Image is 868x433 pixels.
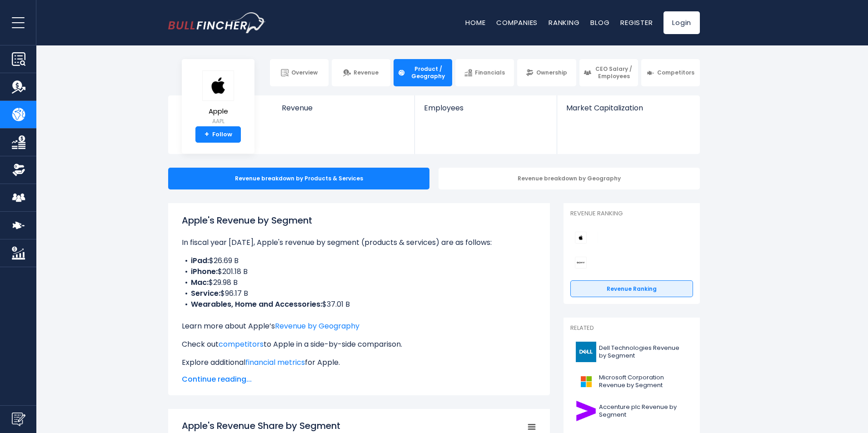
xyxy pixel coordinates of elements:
[657,69,694,76] span: Competitors
[191,277,209,288] b: Mac:
[549,18,579,27] a: Ranking
[168,12,266,33] a: Go to homepage
[536,69,567,76] span: Ownership
[182,419,340,432] tspan: Apple's Revenue Share by Segment
[570,398,693,423] a: Accenture plc Revenue by Segment
[275,321,359,331] a: Revenue by Geography
[415,95,556,128] a: Employees
[191,288,220,299] b: Service:
[354,69,379,76] span: Revenue
[332,59,390,86] a: Revenue
[570,339,693,364] a: Dell Technologies Revenue by Segment
[182,237,536,248] p: In fiscal year [DATE], Apple's revenue by segment (products & services) are as follows:
[245,357,305,368] a: financial metrics
[439,168,700,189] div: Revenue breakdown by Geography
[517,59,576,86] a: Ownership
[557,95,699,128] a: Market Capitalization
[455,59,514,86] a: Financials
[191,255,209,266] b: iPad:
[205,130,209,139] strong: +
[168,12,266,33] img: bullfincher logo
[475,69,505,76] span: Financials
[590,18,609,27] a: Blog
[12,163,25,177] img: Ownership
[182,321,536,332] p: Learn more about Apple’s
[182,277,536,288] li: $29.98 B
[566,104,690,112] span: Market Capitalization
[570,210,693,218] p: Revenue Ranking
[182,214,536,227] h1: Apple's Revenue by Segment
[496,18,538,27] a: Companies
[575,257,587,269] img: Sony Group Corporation competitors logo
[182,255,536,266] li: $26.69 B
[182,266,536,277] li: $201.18 B
[202,108,234,115] span: Apple
[291,69,318,76] span: Overview
[202,70,234,127] a: Apple AAPL
[599,374,688,389] span: Microsoft Corporation Revenue by Segment
[282,104,406,112] span: Revenue
[575,232,587,244] img: Apple competitors logo
[273,95,415,128] a: Revenue
[182,288,536,299] li: $96.17 B
[394,59,452,86] a: Product / Geography
[191,266,218,277] b: iPhone:
[641,59,700,86] a: Competitors
[599,344,688,360] span: Dell Technologies Revenue by Segment
[576,401,596,421] img: ACN logo
[620,18,653,27] a: Register
[168,168,429,189] div: Revenue breakdown by Products & Services
[424,104,547,112] span: Employees
[599,403,688,419] span: Accenture plc Revenue by Segment
[579,59,638,86] a: CEO Salary / Employees
[576,342,596,362] img: DELL logo
[570,280,693,298] a: Revenue Ranking
[182,357,536,368] p: Explore additional for Apple.
[182,374,536,385] span: Continue reading...
[202,117,234,125] small: AAPL
[570,324,693,332] p: Related
[219,339,264,349] a: competitors
[663,11,700,34] a: Login
[182,299,536,310] li: $37.01 B
[195,126,241,143] a: +Follow
[576,371,596,392] img: MSFT logo
[465,18,485,27] a: Home
[408,65,448,80] span: Product / Geography
[270,59,329,86] a: Overview
[182,339,536,350] p: Check out to Apple in a side-by-side comparison.
[570,369,693,394] a: Microsoft Corporation Revenue by Segment
[191,299,322,309] b: Wearables, Home and Accessories:
[594,65,634,80] span: CEO Salary / Employees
